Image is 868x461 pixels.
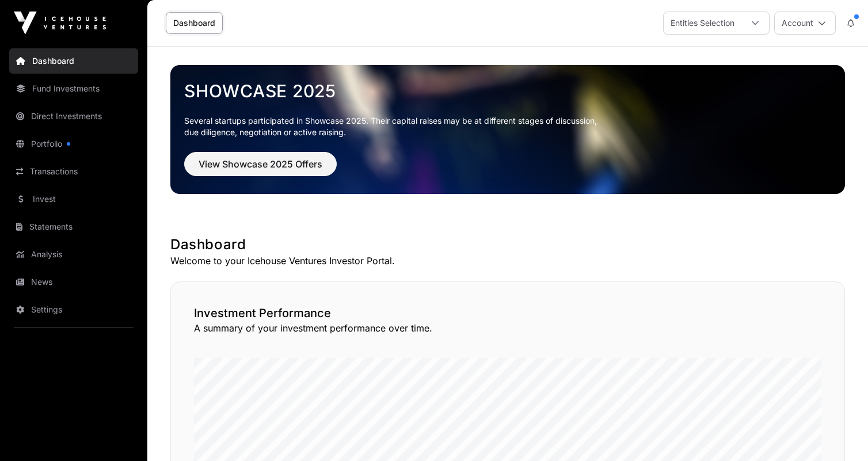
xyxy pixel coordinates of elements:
h1: Dashboard [170,235,845,254]
p: Welcome to your Icehouse Ventures Investor Portal. [170,254,845,268]
a: Dashboard [166,12,223,34]
div: Entities Selection [664,12,741,34]
span: View Showcase 2025 Offers [199,157,322,171]
p: A summary of your investment performance over time. [194,321,821,335]
button: View Showcase 2025 Offers [184,152,337,176]
p: Several startups participated in Showcase 2025. Their capital raises may be at different stages o... [184,115,831,138]
a: Statements [9,214,138,239]
a: Dashboard [9,48,138,74]
a: Direct Investments [9,104,138,129]
a: Invest [9,186,138,212]
a: Transactions [9,159,138,184]
a: Portfolio [9,131,138,157]
a: Settings [9,297,138,322]
a: Analysis [9,242,138,267]
img: Showcase 2025 [170,65,845,194]
h2: Investment Performance [194,305,821,321]
a: News [9,269,138,295]
a: Fund Investments [9,76,138,101]
img: Icehouse Ventures Logo [14,12,106,35]
a: Showcase 2025 [184,81,831,101]
a: View Showcase 2025 Offers [184,163,337,175]
iframe: Chat Widget [810,406,868,461]
button: Account [774,12,836,35]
